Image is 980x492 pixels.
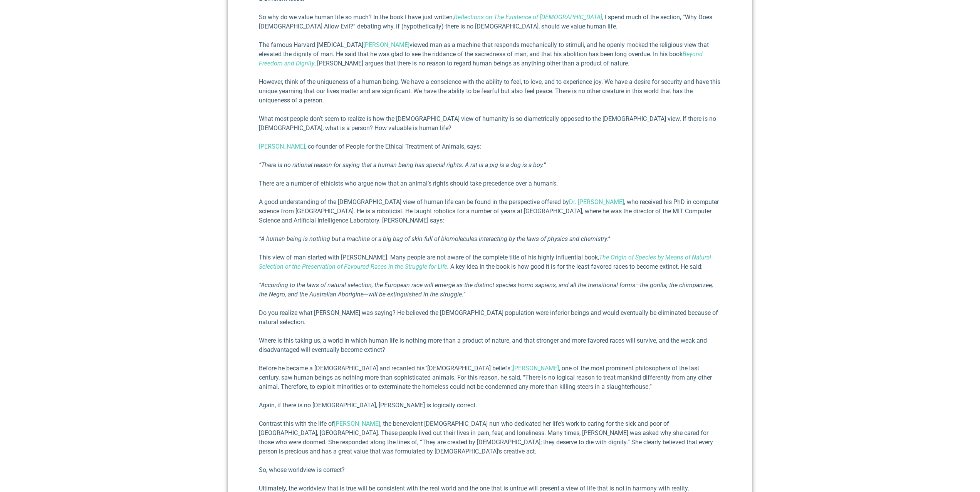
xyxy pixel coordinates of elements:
p: The famous Harvard [MEDICAL_DATA] viewed man as a machine that responds mechanically to stimuli, ... [259,40,721,68]
p: However, think of the uniqueness of a human being. We have a conscience with the ability to feel,... [259,77,721,105]
p: So why do we value human life so much? In the book I have just written, , I spend much of the sec... [259,13,721,31]
a: [PERSON_NAME] [513,365,559,372]
em: “According to the laws of natural selection, the European race will emerge as the distinct specie... [259,281,713,298]
a: [PERSON_NAME] [363,41,409,49]
p: This view of man started with [PERSON_NAME]. Many people are not aware of the complete title of h... [259,253,721,271]
p: There are a number of ethicists who argue now that an animal’s rights should take precedence over... [259,179,721,188]
a: Reflections on The Existence of [DEMOGRAPHIC_DATA] [454,13,602,21]
p: Again, if there is no [DEMOGRAPHIC_DATA], [PERSON_NAME] is logically correct. [259,401,721,410]
p: Do you realize what [PERSON_NAME] was saying? He believed the [DEMOGRAPHIC_DATA] population were ... [259,308,721,327]
p: Where is this taking us, a world in which human life is nothing more than a product of nature, an... [259,336,721,355]
p: Contrast this with the life of , the benevolent [DEMOGRAPHIC_DATA] nun who dedicated her life’s w... [259,419,721,456]
a: Dr. [PERSON_NAME] [569,198,624,206]
a: Beyond Freedom and Dignity [259,50,703,67]
p: What most people don’t seem to realize is how the [DEMOGRAPHIC_DATA] view of humanity is so diame... [259,114,721,133]
a: [PERSON_NAME] [259,143,305,150]
p: Before he became a [DEMOGRAPHIC_DATA] and recanted his ‘[DEMOGRAPHIC_DATA] beliefs’, , one of the... [259,364,721,392]
a: The Origin of Species by Means of Natural Selection or the Preservation of Favoured Races in the ... [259,254,711,270]
em: “There is no rational reason for saying that a human being has special rights. A rat is a pig is ... [259,161,546,169]
p: So, whose worldview is correct? [259,465,721,475]
p: , co-founder of People for the Ethical Treatment of Animals, says: [259,142,721,151]
a: [PERSON_NAME] [334,420,380,427]
em: “A human being is nothing but a machine or a big bag of skin full of biomolecules interacting by ... [259,235,610,243]
p: A good understanding of the [DEMOGRAPHIC_DATA] view of human life can be found in the perspective... [259,197,721,225]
